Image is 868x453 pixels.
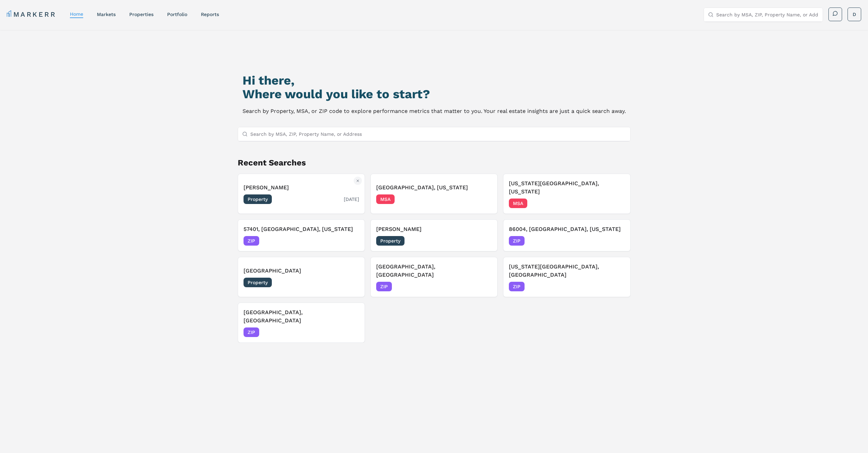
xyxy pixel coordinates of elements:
a: MARKERR [7,10,56,19]
input: Search by MSA, ZIP, Property Name, or Address [716,8,819,21]
span: Property [376,236,404,246]
button: D [848,8,861,21]
span: [DATE] [344,237,359,244]
input: Search by MSA, ZIP, Property Name, or Address [250,127,626,141]
button: Remove Madison Ashley Park[PERSON_NAME]Property[DATE] [238,174,365,214]
span: MSA [509,199,527,208]
span: ZIP [244,236,259,246]
h3: [GEOGRAPHIC_DATA], [GEOGRAPHIC_DATA] [244,308,359,325]
span: [DATE] [609,200,625,207]
button: Remove Madison Ashley Park [354,177,362,185]
h3: [GEOGRAPHIC_DATA], [US_STATE] [376,184,492,192]
button: Remove Oklahoma City, OK[US_STATE][GEOGRAPHIC_DATA], [GEOGRAPHIC_DATA]ZIP[DATE] [503,257,630,297]
button: Remove Charlotte, North Carolina[GEOGRAPHIC_DATA], [US_STATE]MSA[DATE] [370,174,498,214]
h3: 57401, [GEOGRAPHIC_DATA], [US_STATE] [244,225,359,233]
button: Remove 57401, Aberdeen, South Dakota57401, [GEOGRAPHIC_DATA], [US_STATE]ZIP[DATE] [238,219,365,251]
span: Property [244,278,272,287]
h3: [PERSON_NAME] [376,225,492,233]
h3: 86004, [GEOGRAPHIC_DATA], [US_STATE] [509,225,624,233]
h3: [US_STATE][GEOGRAPHIC_DATA], [US_STATE] [509,179,624,196]
a: Portfolio [167,12,187,17]
h2: Where would you like to start? [242,87,626,101]
h3: [PERSON_NAME] [244,184,359,192]
span: ZIP [509,282,525,291]
span: [DATE] [344,329,359,336]
span: [DATE] [344,279,359,286]
button: Remove 86004, Flagstaff, Arizona86004, [GEOGRAPHIC_DATA], [US_STATE]ZIP[DATE] [503,219,630,251]
span: ZIP [376,282,392,291]
h1: Hi there, [242,74,626,87]
span: [DATE] [609,237,625,244]
span: [DATE] [476,196,492,203]
h3: [GEOGRAPHIC_DATA] [244,267,359,275]
span: [DATE] [476,283,492,290]
span: [DATE] [476,237,492,244]
span: Property [244,194,272,204]
span: ZIP [244,327,259,337]
h3: [GEOGRAPHIC_DATA], [GEOGRAPHIC_DATA] [376,263,492,279]
h3: [US_STATE][GEOGRAPHIC_DATA], [GEOGRAPHIC_DATA] [509,263,624,279]
span: [DATE] [609,283,625,290]
span: MSA [376,194,395,204]
button: Remove Westminster Square[GEOGRAPHIC_DATA]Property[DATE] [238,257,365,297]
span: ZIP [509,236,525,246]
button: Remove Camden Phipps[PERSON_NAME]Property[DATE] [370,219,498,251]
a: reports [201,12,219,17]
a: markets [97,12,116,17]
span: [DATE] [344,196,359,203]
button: Remove New York City, New York[US_STATE][GEOGRAPHIC_DATA], [US_STATE]MSA[DATE] [503,174,630,214]
p: Search by Property, MSA, or ZIP code to explore performance metrics that matter to you. Your real... [242,106,626,116]
button: Remove Tulsa, OK[GEOGRAPHIC_DATA], [GEOGRAPHIC_DATA]ZIP[DATE] [238,303,365,343]
h2: Recent Searches [238,157,631,168]
button: Remove Tulsa, OK[GEOGRAPHIC_DATA], [GEOGRAPHIC_DATA]ZIP[DATE] [370,257,498,297]
a: home [70,11,83,17]
a: properties [129,12,153,17]
span: D [853,11,856,18]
